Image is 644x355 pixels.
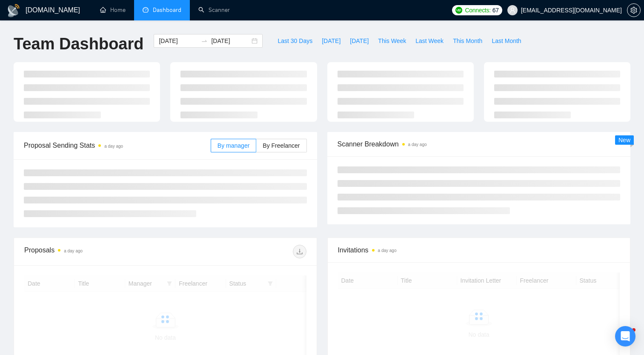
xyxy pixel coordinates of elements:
[218,142,249,149] span: By manager
[492,6,499,15] span: 67
[492,36,521,46] span: Last Month
[263,142,300,149] span: By Freelancer
[201,37,208,44] span: to
[373,34,411,48] button: This Week
[100,6,126,14] a: homeHome
[448,34,487,48] button: This Month
[198,6,230,14] a: searchScanner
[487,34,526,48] button: Last Month
[338,139,621,149] span: Scanner Breakdown
[465,6,490,15] span: Connects:
[317,34,345,48] button: [DATE]
[509,7,515,13] span: user
[322,36,341,46] span: [DATE]
[201,37,208,44] span: swap-right
[143,7,149,13] span: dashboard
[627,7,640,14] span: setting
[615,326,635,346] div: Open Intercom Messenger
[24,140,211,151] span: Proposal Sending Stats
[7,4,20,17] img: logo
[378,36,406,46] span: This Week
[211,36,250,46] input: End date
[627,3,641,17] button: setting
[411,34,448,48] button: Last Week
[408,142,427,147] time: a day ago
[415,36,444,46] span: Last Week
[453,36,482,46] span: This Month
[627,7,641,14] a: setting
[345,34,373,48] button: [DATE]
[153,6,181,14] span: Dashboard
[338,245,620,255] span: Invitations
[273,34,317,48] button: Last 30 Days
[455,7,462,14] img: upwork-logo.png
[278,36,312,46] span: Last 30 Days
[24,245,165,258] div: Proposals
[14,34,143,54] h1: Team Dashboard
[618,137,630,143] span: New
[378,248,397,253] time: a day ago
[159,36,197,46] input: Start date
[64,249,83,253] time: a day ago
[350,36,369,46] span: [DATE]
[104,144,123,149] time: a day ago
